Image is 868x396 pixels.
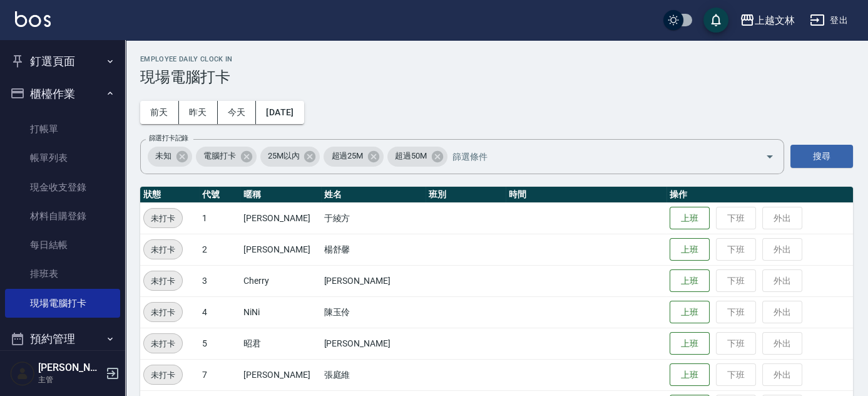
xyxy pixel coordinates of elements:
td: NiNi [240,296,320,328]
span: 超過25M [324,150,370,162]
button: 上越文林 [735,8,800,33]
button: 前天 [140,101,179,124]
span: 25M以內 [260,150,307,162]
div: 電腦打卡 [196,147,257,167]
a: 每日結帳 [5,231,120,259]
td: [PERSON_NAME] [240,359,320,390]
button: 上班 [670,207,710,230]
span: 未打卡 [144,243,182,256]
td: 昭君 [240,328,320,359]
th: 代號 [199,187,241,203]
th: 班別 [426,187,506,203]
td: [PERSON_NAME] [240,234,320,265]
span: 超過50M [387,150,434,162]
button: 釘選頁面 [5,45,120,78]
button: save [703,8,728,33]
label: 篩選打卡記錄 [149,133,188,143]
a: 材料自購登錄 [5,202,120,231]
a: 排班表 [5,259,120,288]
th: 姓名 [321,187,426,203]
td: 張庭維 [321,359,426,390]
td: 楊舒馨 [321,234,426,265]
img: Person [10,361,35,386]
h2: Employee Daily Clock In [140,55,853,63]
button: [DATE] [256,101,304,124]
p: 主管 [38,374,102,385]
button: 昨天 [179,101,218,124]
button: 預約管理 [5,323,120,355]
div: 25M以內 [260,147,320,167]
th: 狀態 [140,187,199,203]
button: 上班 [670,269,710,293]
td: 7 [199,359,241,390]
button: Open [760,147,780,167]
button: 上班 [670,301,710,324]
button: 搜尋 [790,145,853,168]
button: 今天 [218,101,257,124]
img: Logo [15,11,51,27]
div: 超過25M [324,147,384,167]
button: 櫃檯作業 [5,78,120,110]
div: 上越文林 [755,13,795,28]
th: 操作 [666,187,853,203]
span: 未知 [148,150,179,162]
span: 未打卡 [144,306,182,319]
td: 1 [199,202,241,234]
div: 超過50M [387,147,447,167]
a: 現場電腦打卡 [5,289,120,318]
span: 未打卡 [144,337,182,350]
button: 上班 [670,332,710,355]
span: 電腦打卡 [196,150,243,162]
td: Cherry [240,265,320,296]
td: [PERSON_NAME] [321,328,426,359]
h5: [PERSON_NAME] [38,362,102,374]
td: 4 [199,296,241,328]
td: 5 [199,328,241,359]
a: 現金收支登錄 [5,173,120,202]
button: 上班 [670,238,710,261]
th: 時間 [506,187,666,203]
div: 未知 [148,147,192,167]
span: 未打卡 [144,274,182,288]
input: 篩選條件 [449,145,743,167]
a: 帳單列表 [5,143,120,172]
span: 未打卡 [144,212,182,225]
span: 未打卡 [144,368,182,382]
a: 打帳單 [5,115,120,143]
td: [PERSON_NAME] [321,265,426,296]
button: 登出 [805,9,853,32]
td: 于綾方 [321,202,426,234]
button: 上班 [670,363,710,387]
h3: 現場電腦打卡 [140,68,853,86]
td: 陳玉伶 [321,296,426,328]
th: 暱稱 [240,187,320,203]
td: [PERSON_NAME] [240,202,320,234]
td: 3 [199,265,241,296]
td: 2 [199,234,241,265]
